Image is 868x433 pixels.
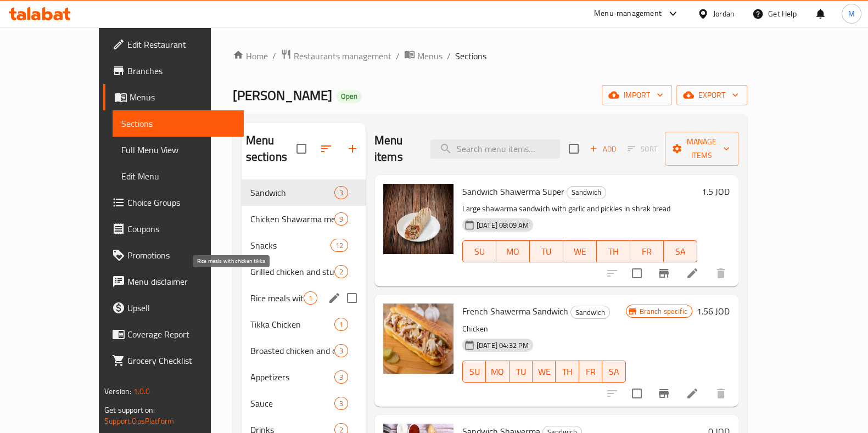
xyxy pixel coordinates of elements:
h2: Menu sections [246,132,296,165]
span: Snacks [250,239,331,252]
span: Sections [455,49,486,63]
li: / [447,49,451,63]
h6: 1.5 JOD [702,184,730,199]
span: import [611,88,663,102]
div: Sauce3 [242,390,366,417]
span: TH [601,244,626,260]
a: Menus [404,49,443,63]
span: 2 [335,267,348,277]
a: Edit Menu [113,163,244,189]
button: WE [563,240,597,262]
span: Select section [562,137,585,160]
a: Full Menu View [113,137,244,163]
button: Add [585,140,620,158]
div: Broasted chicken and crispy chicken3 [242,338,366,364]
span: Coupons [127,222,235,235]
div: Sandwich [570,306,610,319]
nav: breadcrumb [233,49,747,63]
span: Add [588,143,618,155]
span: Broasted chicken and crispy chicken [250,344,334,357]
h6: 1.56 JOD [697,303,730,319]
span: WE [568,244,592,260]
div: items [334,265,348,278]
span: WE [537,364,551,380]
span: TU [534,244,559,260]
button: SU [462,361,486,383]
button: FR [630,240,664,262]
span: Select section first [620,140,665,158]
div: items [334,212,348,226]
img: Sandwich Shawerma Super [383,184,453,254]
button: delete [708,260,734,286]
div: Jordan [713,8,735,20]
button: Manage items [665,132,738,166]
a: Grocery Checklist [103,347,244,374]
span: Open [337,92,362,101]
span: [DATE] 08:09 AM [472,220,533,230]
button: WE [533,361,556,383]
a: Restaurants management [281,49,391,63]
a: Menus [103,84,244,110]
a: Edit menu item [686,267,699,280]
span: TH [560,364,574,380]
div: Menu-management [594,7,662,20]
span: Sandwich [567,186,606,199]
div: items [304,291,317,305]
button: MO [496,240,530,262]
span: Edit Menu [121,170,235,183]
span: MO [490,364,505,380]
span: SA [668,244,693,260]
li: / [396,49,400,63]
span: 3 [335,398,348,409]
span: Sandwich Shawerma Super [462,183,564,200]
button: TU [530,240,563,262]
button: FR [579,361,602,383]
button: edit [326,290,343,306]
span: Chicken Shawarma meals [250,212,334,226]
span: M [848,8,855,20]
span: Branch specific [635,306,692,317]
span: 1 [304,293,317,303]
span: Select to update [625,382,648,405]
span: SU [467,244,492,260]
span: FR [584,364,598,380]
a: Coverage Report [103,321,244,347]
h2: Menu items [374,132,417,165]
a: Promotions [103,242,244,268]
span: Branches [127,64,235,77]
span: Menus [130,91,235,104]
span: Add item [585,140,620,158]
span: 12 [331,240,348,251]
span: [PERSON_NAME] [233,83,332,108]
span: Select to update [625,262,648,285]
span: Select all sections [290,137,313,160]
div: items [334,318,348,331]
span: Choice Groups [127,196,235,209]
a: Edit Restaurant [103,31,244,58]
span: Restaurants management [294,49,391,63]
span: SA [607,364,621,380]
span: 3 [335,188,348,198]
span: Version: [104,384,131,398]
button: MO [486,361,509,383]
a: Edit menu item [686,387,699,400]
span: export [685,88,738,102]
div: Snacks12 [242,232,366,258]
div: Tikka Chicken1 [242,311,366,338]
div: Grilled chicken and stuffed chicken [250,265,334,278]
button: SU [462,240,496,262]
span: 9 [335,214,348,224]
div: items [334,370,348,384]
a: Home [233,49,268,63]
a: Branches [103,58,244,84]
span: FR [635,244,659,260]
button: export [676,85,747,105]
div: items [334,344,348,357]
button: Add section [339,136,366,162]
span: French Shawerma Sandwich [462,303,568,319]
p: Large shawarma sandwich with garlic and pickles in shrak bread [462,202,697,216]
button: TU [509,361,533,383]
div: Sandwich [567,186,606,199]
